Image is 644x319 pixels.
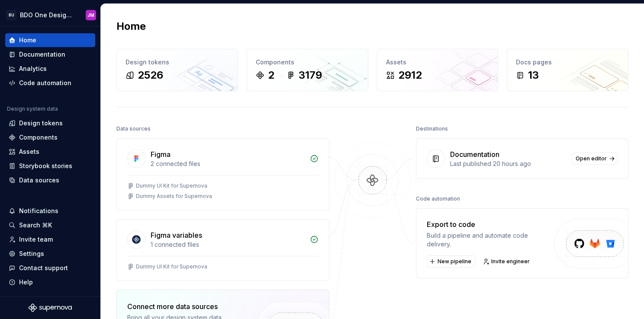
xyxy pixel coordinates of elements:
[116,123,151,135] div: Data sources
[19,207,58,215] div: Notifications
[416,193,460,205] div: Code automation
[450,149,499,159] div: Documentation
[19,64,47,73] div: Analytics
[5,233,95,246] a: Invite team
[256,58,359,67] div: Components
[19,221,52,230] div: Search ⌘K
[5,48,95,61] a: Documentation
[5,131,95,144] a: Components
[299,68,322,82] div: 3179
[507,49,628,91] a: Docs pages13
[19,162,72,170] div: Storybook stories
[20,11,75,19] div: BDO One Design System
[438,258,471,265] span: New pipeline
[116,49,238,91] a: Design tokens2526
[247,49,368,91] a: Components23179
[5,159,95,173] a: Storybook stories
[416,123,448,135] div: Destinations
[19,36,36,45] div: Home
[127,301,242,312] div: Connect more data sources
[5,76,95,90] a: Code automation
[386,58,489,67] div: Assets
[5,173,95,187] a: Data sources
[5,218,95,232] button: Search ⌘K
[480,255,534,268] a: Invite engineer
[5,204,95,218] button: Notifications
[5,261,95,275] button: Contact support
[427,255,475,268] button: New pipeline
[5,145,95,159] a: Assets
[151,230,202,240] div: Figma variables
[116,138,329,211] a: Figma2 connected filesDummy UI Kit for SupernovaDummy Assets for Supernova
[398,68,422,82] div: 2912
[116,219,329,281] a: Figma variables1 connected filesDummy UI Kit for Supernova
[19,50,65,59] div: Documentation
[19,235,53,244] div: Invite team
[19,278,33,287] div: Help
[516,58,619,67] div: Docs pages
[151,149,171,159] div: Figma
[576,155,607,162] span: Open editor
[5,33,95,47] a: Home
[6,10,16,20] div: BU
[19,176,59,185] div: Data sources
[427,231,554,249] div: Build a pipeline and automate code delivery.
[2,6,99,24] button: BUBDO One Design SystemJM
[19,79,71,87] div: Code automation
[377,49,499,91] a: Assets2912
[126,58,229,67] div: Design tokens
[5,275,95,289] button: Help
[151,240,305,249] div: 1 connected files
[87,12,94,19] div: JM
[151,159,305,168] div: 2 connected files
[19,264,68,272] div: Contact support
[19,249,44,258] div: Settings
[138,68,163,82] div: 2526
[29,303,72,312] svg: Supernova Logo
[7,105,58,112] div: Design system data
[528,68,539,82] div: 13
[19,147,39,156] div: Assets
[136,263,207,270] div: Dummy UI Kit for Supernova
[136,193,212,200] div: Dummy Assets for Supernova
[19,133,58,142] div: Components
[5,62,95,76] a: Analytics
[572,153,618,165] a: Open editor
[136,182,207,189] div: Dummy UI Kit for Supernova
[427,219,554,230] div: Export to code
[19,119,63,128] div: Design tokens
[450,159,567,168] div: Last published 20 hours ago
[491,258,530,265] span: Invite engineer
[116,19,146,33] h2: Home
[5,247,95,261] a: Settings
[5,116,95,130] a: Design tokens
[268,68,274,82] div: 2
